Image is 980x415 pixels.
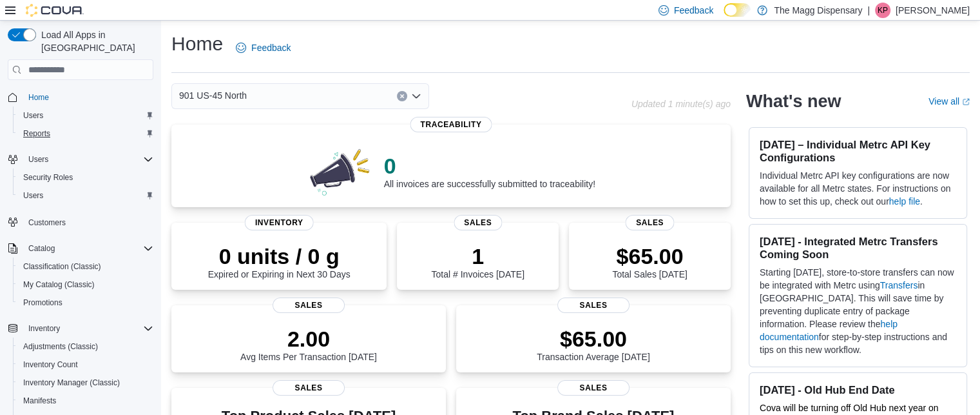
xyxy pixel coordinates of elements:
[18,259,153,274] span: Classification (Classic)
[431,243,524,279] div: Total # Invoices [DATE]
[208,243,351,269] p: 0 units / 0 g
[18,188,153,203] span: Users
[23,396,56,406] span: Manifests
[18,188,48,203] a: Users
[13,168,159,187] button: Security Roles
[13,356,159,374] button: Inventory Count
[3,88,159,106] button: Home
[28,92,49,103] span: Home
[612,243,687,279] div: Total Sales [DATE]
[537,326,650,352] p: $65.00
[760,266,956,356] p: Starting [DATE], store-to-store transfers can now be integrated with Metrc using in [GEOGRAPHIC_D...
[240,326,377,362] div: Avg Items Per Transaction [DATE]
[208,243,351,279] div: Expired or Expiring in Next 30 Days
[384,153,595,179] p: 0
[889,196,920,207] a: help file
[384,153,595,189] div: All invoices are successfully submitted to traceability!
[896,3,970,18] p: [PERSON_NAME]
[273,298,345,313] span: Sales
[626,215,674,230] span: Sales
[23,341,98,352] span: Adjustments (Classic)
[431,243,524,269] p: 1
[18,259,106,274] a: Classification (Classic)
[612,243,687,269] p: $65.00
[23,215,71,230] a: Customers
[867,3,870,18] p: |
[3,239,159,258] button: Catalog
[880,280,918,290] a: Transfers
[18,357,83,372] a: Inventory Count
[23,359,78,370] span: Inventory Count
[13,392,159,410] button: Manifests
[760,319,898,342] a: help documentation
[760,138,956,164] h3: [DATE] – Individual Metrc API Key Configurations
[631,99,731,109] p: Updated 1 minute(s) ago
[23,241,153,256] span: Catalog
[557,298,629,313] span: Sales
[18,339,153,354] span: Adjustments (Classic)
[674,4,713,17] span: Feedback
[18,108,153,123] span: Users
[18,126,153,141] span: Reports
[18,170,153,185] span: Security Roles
[13,125,159,143] button: Reports
[760,235,956,261] h3: [DATE] - Integrated Metrc Transfers Coming Soon
[13,106,159,125] button: Users
[724,3,751,17] input: Dark Mode
[28,218,66,228] span: Customers
[273,380,345,396] span: Sales
[307,145,374,197] img: 0
[454,215,502,230] span: Sales
[18,375,125,390] a: Inventory Manager (Classic)
[23,321,65,336] button: Inventory
[411,91,421,101] button: Open list of options
[23,172,73,183] span: Security Roles
[231,35,296,61] a: Feedback
[3,212,159,231] button: Customers
[23,214,153,230] span: Customers
[13,187,159,205] button: Users
[18,393,153,409] span: Manifests
[557,380,629,396] span: Sales
[18,277,153,292] span: My Catalog (Classic)
[878,3,888,18] span: KP
[23,110,43,121] span: Users
[23,89,153,105] span: Home
[23,152,153,167] span: Users
[724,17,724,17] span: Dark Mode
[18,375,153,390] span: Inventory Manager (Classic)
[26,4,84,17] img: Cova
[18,393,61,409] a: Manifests
[18,108,48,123] a: Users
[928,96,970,106] a: View allExternal link
[23,152,53,167] button: Users
[23,298,62,308] span: Promotions
[28,243,55,254] span: Catalog
[760,383,956,396] h3: [DATE] - Old Hub End Date
[23,261,101,272] span: Classification (Classic)
[23,378,120,388] span: Inventory Manager (Classic)
[537,326,650,362] div: Transaction Average [DATE]
[23,321,153,336] span: Inventory
[179,88,247,103] span: 901 US-45 North
[13,276,159,294] button: My Catalog (Classic)
[774,3,862,18] p: The Magg Dispensary
[18,126,55,141] a: Reports
[3,150,159,168] button: Users
[240,326,377,352] p: 2.00
[171,31,223,57] h1: Home
[3,319,159,338] button: Inventory
[23,190,43,201] span: Users
[875,3,890,18] div: Key Pittman
[397,91,407,101] button: Clear input
[36,28,153,54] span: Load All Apps in [GEOGRAPHIC_DATA]
[245,215,314,230] span: Inventory
[18,295,68,310] a: Promotions
[760,169,956,208] p: Individual Metrc API key configurations are now available for all Metrc states. For instructions ...
[23,90,54,105] a: Home
[746,91,841,112] h2: What's new
[23,279,95,290] span: My Catalog (Classic)
[962,98,970,106] svg: External link
[251,41,291,54] span: Feedback
[28,154,48,165] span: Users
